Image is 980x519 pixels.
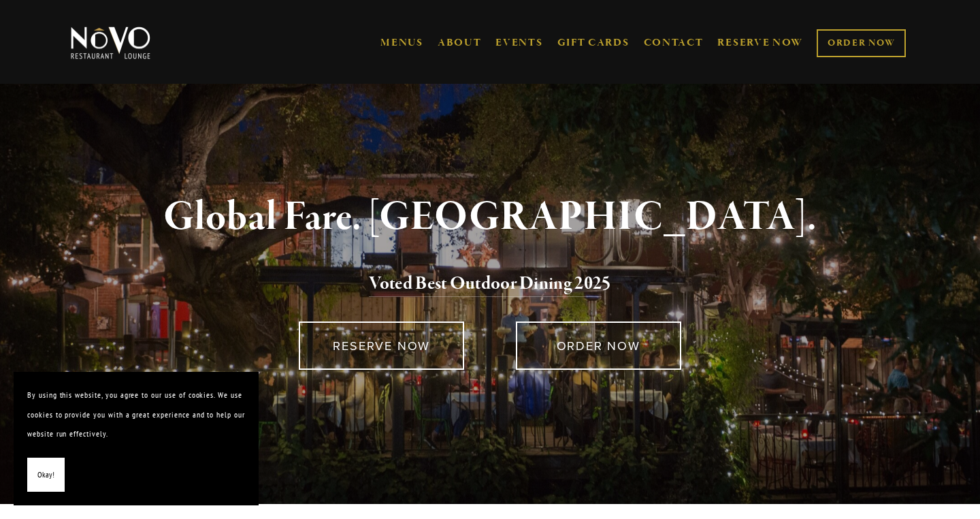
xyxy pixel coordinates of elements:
a: MENUS [380,36,423,50]
a: GIFT CARDS [557,30,630,56]
a: ABOUT [438,36,482,50]
a: EVENTS [495,36,542,50]
p: By using this website, you agree to our use of cookies. We use cookies to provide you with a grea... [27,386,245,444]
img: Novo Restaurant &amp; Lounge [68,26,153,60]
a: CONTACT [644,30,704,56]
a: RESERVE NOW [299,321,464,370]
h2: 5 [93,270,887,298]
section: Cookie banner [14,372,259,505]
a: ORDER NOW [817,29,906,57]
strong: Global Fare. [GEOGRAPHIC_DATA]. [163,191,816,243]
span: Okay! [37,465,54,485]
button: Okay! [27,458,65,492]
a: ORDER NOW [516,321,681,370]
a: RESERVE NOW [717,30,803,56]
a: Voted Best Outdoor Dining 202 [369,272,602,298]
